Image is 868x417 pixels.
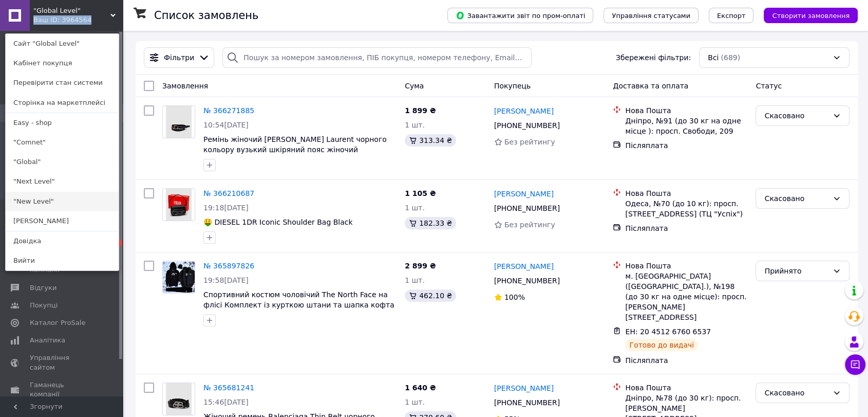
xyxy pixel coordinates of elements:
a: № 365681241 [203,384,254,392]
span: Збережені фільтри: [616,52,691,63]
div: [PHONE_NUMBER] [492,395,562,410]
span: Замовлення [162,82,208,90]
div: [PHONE_NUMBER] [492,201,562,215]
span: Завантажити звіт по пром-оплаті [456,11,585,20]
span: Гаманець компанії [30,380,95,399]
a: Створити замовлення [753,11,858,19]
img: Фото товару [163,262,195,293]
a: "Global" [6,152,119,172]
a: "Next Level" [6,172,119,191]
span: Управління сайтом [30,353,95,372]
span: 1 шт. [405,276,425,284]
div: м. [GEOGRAPHIC_DATA] ([GEOGRAPHIC_DATA].), №198 (до 30 кг на одне місце): просп. [PERSON_NAME][ST... [625,271,747,322]
div: Нова Пошта [625,383,747,393]
span: 19:58[DATE] [203,276,249,284]
a: [PERSON_NAME] [494,189,554,199]
a: № 365897826 [203,262,254,270]
button: Створити замовлення [764,8,858,23]
a: Довідка [6,231,119,251]
div: 462.10 ₴ [405,289,456,302]
div: Післяплата [625,355,747,366]
span: Без рейтингу [504,221,555,229]
div: Нова Пошта [625,188,747,198]
div: Ваш ID: 3964564 [33,15,77,25]
span: Без рейтингу [504,138,555,146]
span: 19:18[DATE] [203,204,249,212]
div: Скасовано [764,387,828,398]
span: 1 шт. [405,398,425,406]
span: ЕН: 20 4512 6760 6537 [625,328,711,336]
div: 313.34 ₴ [405,134,456,147]
img: Фото товару [166,106,192,138]
div: [PHONE_NUMBER] [492,274,562,288]
div: [PHONE_NUMBER] [492,118,562,133]
div: Готово до видачі [625,339,698,351]
a: Спортивний костюм чоловічий The North Face на флісі Комплект із курткою штани та шапка кофта футб... [203,291,394,319]
span: Аналітика [30,336,65,345]
span: Доставка та оплата [613,82,688,90]
a: № 366271885 [203,106,254,115]
span: Покупець [494,82,531,90]
div: Нова Пошта [625,105,747,116]
span: 1 640 ₴ [405,384,436,392]
div: Скасовано [764,193,828,204]
div: Одеса, №70 (до 10 кг): просп. [STREET_ADDRESS] (ТЦ "Успіх") [625,198,747,219]
a: [PERSON_NAME] [494,106,554,116]
a: "Comnet" [6,133,119,152]
a: Сторінка на маркетплейсі [6,93,119,113]
div: Прийнято [764,265,828,277]
span: (689) [721,53,740,62]
div: Дніпро, №91 (до 30 кг на одне місце ): просп. Свободи, 209 [625,116,747,136]
div: Нова Пошта [625,261,747,271]
input: Пошук за номером замовлення, ПІБ покупця, номером телефону, Email, номером накладної [222,47,532,68]
a: [PERSON_NAME] [6,211,119,231]
span: Всі [708,52,719,63]
span: 2 899 ₴ [405,262,436,270]
a: Фото товару [162,383,195,415]
span: Управління статусами [612,12,690,20]
a: № 366210687 [203,189,254,197]
div: 182.33 ₴ [405,217,456,229]
img: Фото товару [166,189,192,221]
span: 1 шт. [405,121,425,129]
span: 10:54[DATE] [203,121,249,129]
span: 15:46[DATE] [203,398,249,406]
span: Статус [756,82,782,90]
button: Експорт [709,8,754,23]
div: Післяплата [625,140,747,151]
button: Чат з покупцем [845,354,865,375]
div: Скасовано [764,110,828,121]
a: 🤑 DIESEL 1DR Iconic Shoulder Bag Black [203,218,353,226]
span: "Global Level" [33,6,110,15]
a: "New Level" [6,192,119,211]
img: Фото товару [166,383,192,415]
a: Фото товару [162,261,195,294]
span: 100% [504,293,525,301]
a: Easy - shop [6,113,119,133]
span: Створити замовлення [772,12,850,20]
span: Каталог ProSale [30,318,85,328]
span: Покупці [30,301,58,310]
a: [PERSON_NAME] [494,261,554,271]
span: 1 шт. [405,204,425,212]
a: Фото товару [162,188,195,221]
a: Ремінь жіночий [PERSON_NAME] Laurent чорного кольору вузький шкіряний пояс жіночий [PERSON_NAME] ... [203,135,387,164]
span: 1 105 ₴ [405,189,436,197]
button: Завантажити звіт по пром-оплаті [447,8,593,23]
button: Управління статусами [603,8,699,23]
a: Сайт "Global Level" [6,34,119,53]
div: Післяплата [625,223,747,233]
h1: Список замовлень [154,9,258,22]
a: Кабінет покупця [6,53,119,73]
span: Cума [405,82,424,90]
span: Відгуки [30,283,56,293]
a: Фото товару [162,105,195,138]
span: 1 899 ₴ [405,106,436,115]
a: Перевірити стан системи [6,73,119,93]
span: Фільтри [164,52,194,63]
a: [PERSON_NAME] [494,383,554,393]
a: Вийти [6,251,119,270]
span: Експорт [717,12,746,20]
